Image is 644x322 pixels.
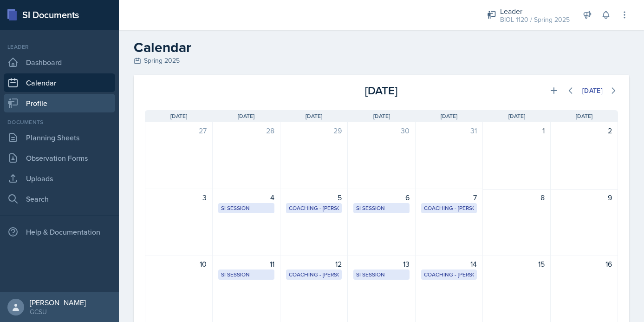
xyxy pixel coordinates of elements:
div: Coaching - [PERSON_NAME] [424,204,474,212]
div: 5 [286,192,342,203]
div: [PERSON_NAME] [30,298,86,307]
a: Planning Sheets [4,128,115,147]
a: Observation Forms [4,149,115,167]
a: Search [4,190,115,208]
div: Leader [500,6,570,17]
div: SI Session [221,270,271,279]
div: 7 [421,192,477,203]
div: 1 [488,125,544,136]
div: 15 [488,258,544,269]
div: 10 [151,258,207,269]
div: 28 [218,125,274,136]
span: [DATE] [576,112,592,120]
h2: Calendar [134,39,629,56]
div: 11 [218,258,274,269]
div: 2 [556,125,612,136]
span: [DATE] [508,112,525,120]
a: Dashboard [4,53,115,72]
div: GCSU [30,307,86,316]
span: [DATE] [238,112,254,120]
div: 3 [151,192,207,203]
div: Documents [4,118,115,126]
div: SI Session [221,204,271,212]
a: Uploads [4,169,115,188]
a: Calendar [4,73,115,92]
div: 12 [286,258,342,269]
div: Help & Documentation [4,223,115,241]
div: 9 [556,192,612,203]
a: Profile [4,94,115,112]
div: 31 [421,125,477,136]
div: 29 [286,125,342,136]
div: 14 [421,258,477,269]
div: [DATE] [303,82,461,99]
span: [DATE] [373,112,390,120]
div: 8 [488,192,544,203]
span: [DATE] [170,112,187,120]
div: SI Session [356,204,406,212]
div: 30 [353,125,409,136]
div: 16 [556,258,612,269]
div: 13 [353,258,409,269]
span: [DATE] [441,112,457,120]
div: Leader [4,43,115,51]
div: Coaching - [PERSON_NAME] [424,270,474,279]
div: BIOL 1120 / Spring 2025 [500,15,570,25]
div: 6 [353,192,409,203]
span: [DATE] [306,112,322,120]
div: [DATE] [582,87,603,94]
div: 27 [151,125,207,136]
div: Coaching - [PERSON_NAME] [289,270,339,279]
button: [DATE] [576,83,609,99]
div: Coaching - [PERSON_NAME] [289,204,339,212]
div: 4 [218,192,274,203]
div: SI Session [356,270,406,279]
div: Spring 2025 [134,56,629,66]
